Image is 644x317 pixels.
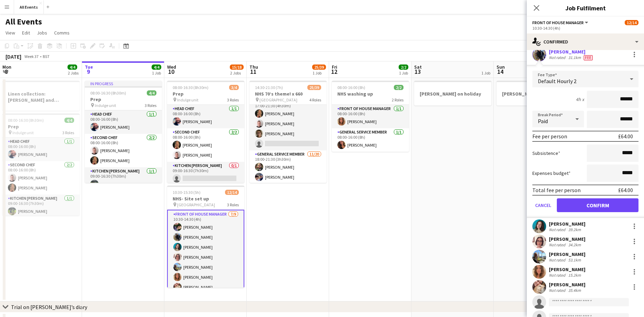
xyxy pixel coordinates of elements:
span: Indulge unit [95,103,116,108]
span: 9 [84,68,93,76]
span: 3 Roles [62,130,74,135]
div: 10:30-15:30 (5h)12/14NHS- Site set up [GEOGRAPHIC_DATA]3 RolesFront of House Manager7/910:30-14:3... [167,186,244,288]
app-job-card: 08:00-16:30 (8h30m)3/4Prep Indulge unit3 RolesHead Chef1/108:00-16:00 (8h)[PERSON_NAME]Second Che... [167,81,244,183]
span: Sat [414,64,422,70]
button: Confirm [557,198,638,212]
app-card-role: Kitchen [PERSON_NAME]1/109:00-16:30 (7h30m)[PERSON_NAME] [2,195,80,218]
app-job-card: [PERSON_NAME] on holiday [414,81,491,106]
h3: Prep [167,91,244,97]
h3: Prep [85,96,162,102]
app-card-role: Kitchen [PERSON_NAME]0/109:00-16:30 (7h30m) [167,162,244,185]
div: 1 Job [152,70,161,76]
span: 08:00-16:30 (8h30m) [173,85,208,90]
div: BST [43,54,50,59]
div: 2 Jobs [230,70,243,76]
div: 1 Job [481,70,490,76]
span: Front of House Manager [532,20,584,25]
app-card-role: Second Chef3/417:00-21:30 (4h30m)[PERSON_NAME][PERSON_NAME][PERSON_NAME] [249,97,327,150]
span: 12/14 [625,20,638,25]
div: 08:00-16:00 (8h)2/2NHS washing up2 RolesFront of House Manager1/108:00-16:00 (8h)[PERSON_NAME]Gen... [332,81,409,152]
app-job-card: [PERSON_NAME] on holiday [497,81,574,106]
app-card-role: Front of House Manager1/108:00-16:00 (8h)[PERSON_NAME] [332,105,409,128]
span: 2/2 [394,85,403,90]
div: [PERSON_NAME] [549,266,585,273]
h3: [PERSON_NAME] on holiday [414,91,491,97]
span: 3 Roles [145,103,156,108]
h3: NHS washing up [332,91,409,97]
label: Expenses budget [532,170,571,176]
app-card-role: Second Chef2/208:00-16:00 (8h)[PERSON_NAME][PERSON_NAME] [85,134,162,167]
app-job-card: 14:30-21:30 (7h)25/39NHS 70’s theme! x 660 [GEOGRAPHIC_DATA]4 Roles Second Chef3/417:00-21:30 (4h... [249,81,327,183]
span: 4/4 [64,118,74,123]
label: Subsistence [532,150,560,156]
span: 4/4 [152,65,161,70]
span: View [6,30,15,36]
h3: Linen collection: [PERSON_NAME] and [PERSON_NAME] [2,91,80,103]
app-job-card: Linen collection: [PERSON_NAME] and [PERSON_NAME] [2,81,80,111]
span: 2/2 [399,65,408,70]
span: 10 [166,68,176,76]
h1: All Events [6,17,42,27]
span: Week 37 [23,54,40,59]
span: 4/4 [147,90,156,96]
span: Wed [167,64,176,70]
span: [GEOGRAPHIC_DATA] [259,97,297,102]
div: 34.2km [567,242,582,247]
span: 8 [1,68,11,76]
span: 3 Roles [227,97,239,102]
app-card-role: Second Chef2/208:00-16:00 (8h)[PERSON_NAME][PERSON_NAME] [167,128,244,162]
span: Fee [584,55,593,60]
span: 15/18 [230,65,244,70]
div: In progress [85,81,162,86]
h3: Prep [2,123,80,130]
app-card-role: Head Chef1/108:00-16:00 (8h)[PERSON_NAME] [167,105,244,128]
span: 25/39 [307,85,321,90]
span: 12/14 [225,190,239,195]
span: Fri [332,64,337,70]
div: 39.2km [567,227,582,232]
app-card-role: Head Chef1/108:00-16:00 (8h)[PERSON_NAME] [2,138,80,161]
a: Comms [51,28,72,37]
app-card-role: Head Chef1/108:00-16:00 (8h)[PERSON_NAME] [85,110,162,134]
div: 4h x [576,96,584,102]
span: 13 [413,68,422,76]
app-job-card: In progress08:00-16:30 (8h30m)4/4Prep Indulge unit3 RolesHead Chef1/108:00-16:00 (8h)[PERSON_NAME... [85,81,162,183]
div: 2 Jobs [68,70,79,76]
span: 08:00-16:00 (8h) [337,85,365,90]
button: Front of House Manager [532,20,589,25]
div: 08:00-16:30 (8h30m)4/4Prep Indulge unit3 RolesHead Chef1/108:00-16:00 (8h)[PERSON_NAME]Second Che... [2,113,80,216]
span: 12 [331,68,337,76]
div: Trial on [PERSON_NAME]’s diary [11,304,87,310]
h3: NHS 70’s theme! x 660 [249,91,327,97]
span: 10:30-15:30 (5h) [173,190,201,195]
span: 2 Roles [392,97,403,102]
span: Paid [538,118,548,125]
div: Fee per person [532,133,567,140]
div: Crew has different fees then in role [582,55,594,60]
span: 08:00-16:30 (8h30m) [90,90,126,96]
div: £64.00 [618,133,633,140]
span: 3 Roles [227,202,239,207]
div: Not rated [549,242,567,247]
span: [GEOGRAPHIC_DATA] [177,202,215,207]
div: [PERSON_NAME] [549,251,585,257]
h3: NHS- Site set up [167,196,244,202]
div: 1 Job [399,70,408,76]
span: Default Hourly 2 [538,78,576,85]
a: View [3,28,18,37]
div: Total fee per person [532,187,581,194]
span: Mon [2,64,11,70]
span: 14:30-21:30 (7h) [255,85,283,90]
span: Jobs [37,30,47,36]
span: 11 [248,68,258,76]
span: Sun [497,64,505,70]
div: [PERSON_NAME] [549,236,585,242]
div: 15.2km [567,273,582,278]
div: [PERSON_NAME] [549,49,594,55]
div: 35.4km [567,288,582,293]
div: 1 Job [313,70,326,76]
